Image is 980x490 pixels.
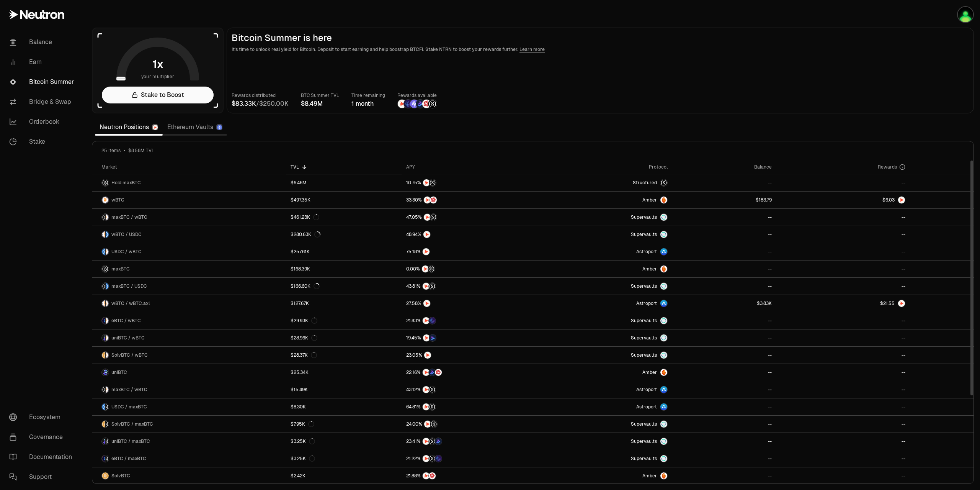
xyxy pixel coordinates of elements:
[898,300,905,307] img: NTRN Logo
[406,438,532,445] button: NTRNStructured PointsBedrock Diamonds
[3,467,83,487] a: Support
[111,335,145,341] span: uniBTC / wBTC
[435,369,442,376] img: Mars Fragments
[429,386,436,393] img: Structured Points
[106,334,109,341] img: wBTC Logo
[958,7,973,22] img: Ledger Nano S000
[428,265,435,272] img: Structured Points
[776,416,910,433] a: --
[286,450,402,467] a: $3.25K
[286,312,402,329] a: $29.93K
[406,455,532,462] button: NTRNStructured PointsEtherFi Points
[111,214,147,220] span: maxBTC / wBTC
[422,265,429,272] img: NTRN
[536,209,672,226] a: SupervaultsSupervaults
[631,335,657,341] span: Supervaults
[536,433,672,450] a: SupervaultsSupervaults
[106,214,109,221] img: wBTC Logo
[519,46,545,52] a: Learn more
[92,192,286,208] a: wBTC LogowBTC
[92,467,286,484] a: SolvBTC LogoSolvBTC
[776,174,910,191] a: --
[536,398,672,415] a: Astroport
[631,283,657,289] span: Supervaults
[776,347,910,364] a: --
[102,300,105,307] img: wBTC Logo
[660,197,667,203] img: Amber
[402,364,536,381] a: NTRNBedrock DiamondsMars Fragments
[776,329,910,346] a: --
[102,438,105,445] img: uniBTC Logo
[3,72,83,92] a: Bitcoin Summer
[423,403,430,410] img: NTRN
[660,179,667,186] img: maxBTC
[402,329,536,346] a: NTRNBedrock Diamonds
[776,364,910,381] a: --
[536,450,672,467] a: SupervaultsSupervaults
[672,381,776,398] a: --
[776,295,910,312] a: NTRN Logo
[536,192,672,208] a: AmberAmber
[102,283,105,290] img: maxBTC Logo
[92,398,286,415] a: USDC LogomaxBTC LogoUSDC / maxBTC
[406,231,532,238] button: NTRN
[422,100,431,108] img: Mars Fragments
[536,416,672,433] a: SupervaultsSupervaults
[430,214,437,221] img: Structured Points
[404,100,412,108] img: EtherFi Points
[536,364,672,381] a: AmberAmber
[660,334,667,341] img: Supervaults
[423,386,430,393] img: NTRN
[402,347,536,364] a: NTRN
[429,334,436,341] img: Bedrock Diamonds
[291,266,310,272] div: $168.39K
[406,386,532,393] button: NTRNStructured Points
[92,278,286,295] a: maxBTC LogoUSDC LogomaxBTC / USDC
[660,352,667,359] img: Supervaults
[106,231,109,238] img: USDC Logo
[3,427,83,447] a: Governance
[106,283,109,290] img: USDC Logo
[291,300,309,306] div: $127.67K
[410,100,418,108] img: Solv Points
[642,266,657,272] span: Amber
[291,231,320,238] div: $280.63K
[102,403,105,410] img: USDC Logo
[672,278,776,295] a: --
[424,197,431,203] img: NTRN
[636,387,657,393] span: Astroport
[106,438,109,445] img: maxBTC Logo
[3,132,83,152] a: Stake
[286,364,402,381] a: $25.34K
[672,347,776,364] a: --
[536,243,672,260] a: Astroport
[92,312,286,329] a: eBTC LogowBTC LogoeBTC / wBTC
[291,456,315,462] div: $3.25K
[898,197,905,203] img: NTRN Logo
[92,243,286,260] a: USDC LogowBTC LogoUSDC / wBTC
[633,180,657,186] span: Structured
[660,317,667,324] img: Supervaults
[423,438,430,445] img: NTRN
[111,197,124,203] span: wBTC
[402,467,536,484] a: NTRNMars Fragments
[672,467,776,484] a: --
[92,347,286,364] a: SolvBTC LogowBTC LogoSolvBTC / wBTC
[429,472,436,479] img: Mars Fragments
[672,243,776,260] a: --
[672,364,776,381] a: --
[106,248,109,255] img: wBTC Logo
[536,467,672,484] a: AmberAmber
[406,213,532,221] button: NTRNStructured Points
[106,317,109,324] img: wBTC Logo
[402,261,536,277] a: NTRNStructured Points
[776,192,910,208] a: NTRN Logo
[92,174,286,191] a: maxBTC LogoHold maxBTC
[672,433,776,450] a: --
[402,381,536,398] a: NTRNStructured Points
[291,283,320,289] div: $166.60K
[92,209,286,226] a: maxBTC LogowBTC LogomaxBTC / wBTC
[402,278,536,295] a: NTRNStructured Points
[878,164,897,170] span: Rewards
[631,352,657,358] span: Supervaults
